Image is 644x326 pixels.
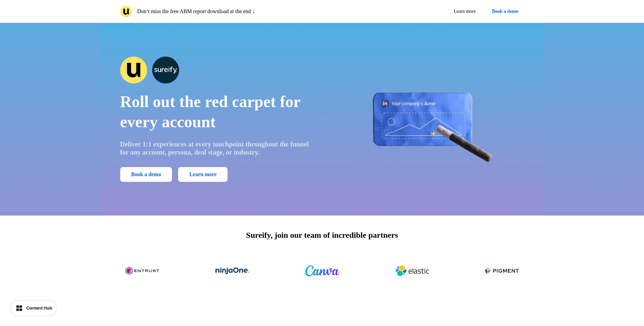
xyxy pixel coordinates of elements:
[486,5,524,18] button: Book a demo
[246,229,398,241] p: Sureify, join our team of incredible partners
[120,167,172,182] button: Book a demo
[448,5,481,18] a: Learn more
[178,167,228,182] a: Learn more
[120,140,313,156] p: Deliver 1:1 experiences at every touchpoint throughout the funnel for any account, persona, deal ...
[120,93,300,131] span: Roll out the red carpet for every account
[26,305,52,312] div: Content Hub
[137,7,255,15] p: Don’t miss the free ABM report download at the end ↓
[11,301,56,315] button: Content Hub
